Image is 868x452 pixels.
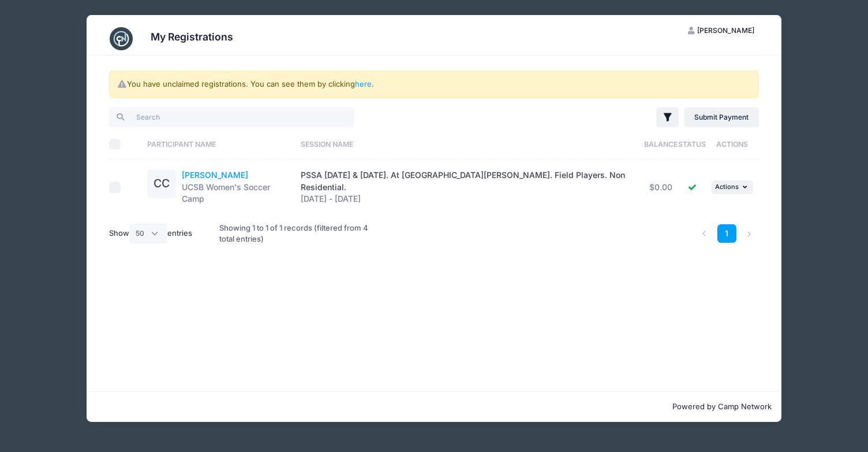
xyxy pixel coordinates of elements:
a: Submit Payment [684,108,759,127]
a: [PERSON_NAME] [182,170,248,180]
th: Actions: activate to sort column ascending [706,129,759,160]
th: Status: activate to sort column ascending [678,129,706,160]
td: $0.00 [644,160,679,214]
span: [PERSON_NAME] [697,26,754,35]
div: You have unclaimed registrations. You can see them by clicking . [109,71,758,98]
th: Balance: activate to sort column ascending [644,129,679,160]
div: UCSB Women's Soccer Camp [182,169,289,206]
label: Show entries [109,224,192,243]
span: Actions [715,183,739,191]
input: Search [109,108,354,127]
img: CampNetwork [110,27,133,50]
div: Showing 1 to 1 of 1 records (filtered from 4 total entries) [219,215,373,253]
th: Participant Name: activate to sort column ascending [142,129,295,160]
div: [DATE] - [DATE] [301,169,638,206]
button: [PERSON_NAME] [678,21,765,40]
a: CC [147,179,176,189]
a: 1 [717,224,736,243]
select: Showentries [129,224,167,243]
div: CC [147,169,176,198]
p: Powered by Camp Network [96,401,772,413]
a: here [355,79,372,88]
span: PSSA [DATE] & [DATE]. At [GEOGRAPHIC_DATA][PERSON_NAME]. Field Players. Non Residential. [301,170,625,192]
th: Select All [109,129,141,160]
h3: My Registrations [151,31,233,43]
button: Actions [712,180,753,194]
th: Session Name: activate to sort column ascending [295,129,643,160]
